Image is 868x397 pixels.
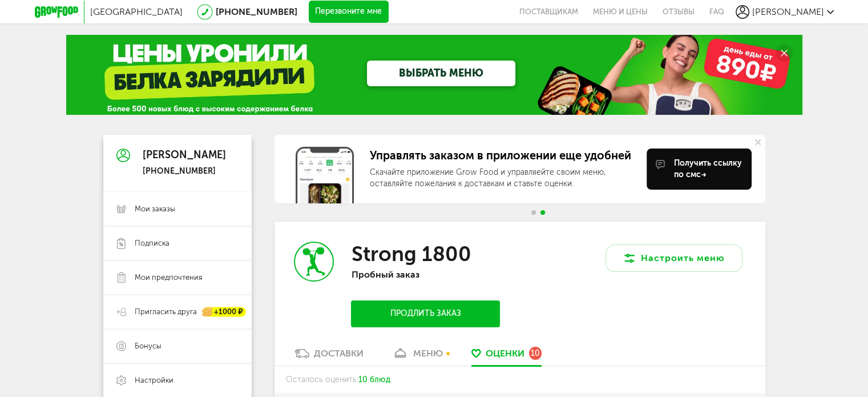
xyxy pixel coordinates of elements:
[531,210,536,215] span: Go to slide 1
[135,272,202,283] span: Мои предпочтения
[413,348,443,359] div: меню
[351,269,499,280] p: Пробный заказ
[143,150,226,161] div: [PERSON_NAME]
[309,1,389,23] button: Перезвоните мне
[351,300,499,327] button: Продлить заказ
[314,348,364,359] div: Доставки
[103,192,252,226] a: Мои заказы
[103,295,252,329] a: Пригласить друга +1000 ₽
[103,260,252,295] a: Мои предпочтения
[367,61,515,86] a: ВЫБРАТЬ МЕНЮ
[370,149,637,162] div: Управлять заказом в приложении еще удобней
[203,307,246,317] div: +1000 ₽
[486,348,524,359] span: Оценки
[351,242,471,266] h3: Strong 1800
[674,158,742,181] div: Получить ссылку по смс
[386,347,449,366] a: меню
[135,238,169,248] span: Подписка
[752,6,824,17] span: [PERSON_NAME]
[103,226,252,260] a: Подписка
[529,347,542,359] div: 10
[143,166,226,177] div: [PHONE_NUMBER]
[358,375,390,384] span: 10 блюд
[90,6,183,17] span: [GEOGRAPHIC_DATA]
[103,329,252,363] a: Бонусы
[135,375,173,386] span: Настройки
[289,347,369,366] a: Доставки
[605,244,742,272] button: Настроить меню
[370,167,637,190] div: Скачайте приложение Grow Food и управляейте своим меню, оставляйте пожелания к доставкам и ставьт...
[296,147,354,203] img: get-app.6fcd57b.jpg
[135,204,175,214] span: Мои заказы
[647,149,752,190] button: Получить ссылку по смс
[135,307,197,317] span: Пригласить друга
[274,366,765,393] div: Осталось оценить:
[216,6,297,17] a: [PHONE_NUMBER]
[135,341,162,351] span: Бонусы
[540,210,545,215] span: Go to slide 2
[466,347,547,366] a: Оценки 10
